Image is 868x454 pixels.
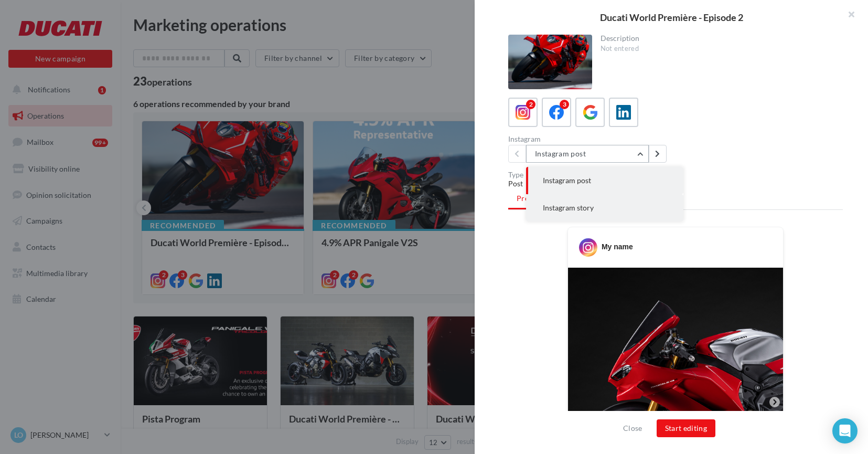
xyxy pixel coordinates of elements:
div: Not entered [601,44,835,54]
div: 3 [560,100,569,109]
button: Instagram post [526,167,683,194]
div: 2 [526,100,535,109]
div: Instagram [508,135,671,143]
div: My name [602,241,633,252]
span: Instagram post [543,176,591,185]
div: Description [601,35,835,42]
button: Instagram post [526,145,649,163]
div: Post [508,178,843,189]
button: Start editing [657,419,716,437]
div: Type [508,171,843,178]
div: Open Intercom Messenger [832,418,858,444]
span: Instagram story [543,203,594,212]
div: Ducati World Première - Episode 2 [491,13,851,22]
button: Close [619,422,647,435]
button: Instagram story [526,194,683,221]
